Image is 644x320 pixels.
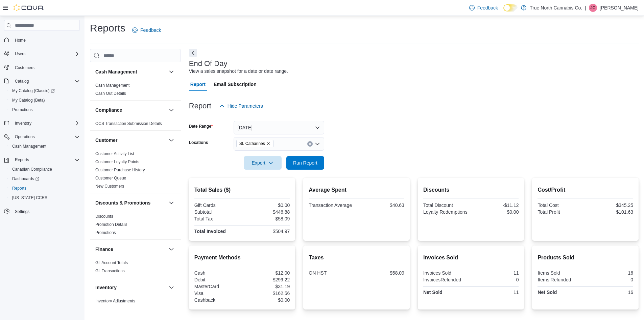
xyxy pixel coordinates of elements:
button: Customer [95,137,166,144]
button: Finance [95,246,166,253]
button: Canadian Compliance [7,165,82,174]
input: Dark Mode [503,4,518,12]
span: St. Catharines [236,140,273,147]
div: $0.00 [243,202,290,208]
nav: Complex example [4,32,80,234]
div: ON HST [309,270,355,276]
div: $162.56 [243,291,290,296]
div: $446.88 [243,209,290,215]
a: Discounts [95,214,113,219]
div: Debit [194,277,241,282]
a: My Catalog (Classic) [9,87,57,95]
img: Cova [14,4,44,11]
span: Cash Management [12,144,46,149]
div: Items Refunded [538,277,584,282]
div: $0.00 [472,209,519,215]
p: | [585,4,586,12]
span: Catalog [15,79,29,84]
span: St. Catharines [239,140,265,147]
button: Reports [7,184,82,193]
button: Clear input [307,141,313,147]
div: Discounts & Promotions [90,212,181,239]
div: Subtotal [194,209,241,215]
button: Home [1,35,82,45]
button: Catalog [12,77,31,85]
label: Date Range [189,124,213,129]
span: Promotion Details [95,222,127,227]
h3: Inventory [95,284,117,291]
p: True North Cannabis Co. [530,4,582,12]
h2: Products Sold [538,254,633,262]
div: $345.25 [587,202,633,208]
div: Transaction Average [309,202,355,208]
span: Inventory [12,119,80,127]
a: Cash Management [9,142,49,150]
button: Next [189,49,197,57]
div: Gift Cards [194,202,241,208]
span: New Customers [95,184,124,189]
button: Cash Management [95,68,166,75]
span: Reports [12,186,26,191]
a: Cash Out Details [95,91,126,96]
span: Inventory Adjustments [95,298,135,304]
div: Jessie Clark [589,4,597,12]
button: Inventory [12,119,34,127]
span: My Catalog (Classic) [12,88,55,93]
div: $12.00 [243,270,290,276]
button: Cash Management [7,142,82,151]
span: OCS Transaction Submission Details [95,121,162,126]
span: Discounts [95,214,113,219]
button: Operations [12,133,38,141]
div: Total Tax [194,216,241,221]
button: Run Report [286,156,324,170]
button: Cash Management [167,68,175,76]
h3: End Of Day [189,60,228,68]
div: $504.97 [243,229,290,234]
button: Operations [1,132,82,142]
span: Customers [12,63,80,72]
h3: Report [189,102,211,110]
span: Settings [15,209,29,214]
span: Canadian Compliance [12,167,52,172]
span: Export [248,156,278,170]
span: Promotions [9,106,80,114]
button: Discounts & Promotions [95,199,166,206]
button: Remove St. Catharines from selection in this group [266,142,270,146]
div: Total Profit [538,209,584,215]
div: 16 [587,290,633,295]
a: Cash Management [95,83,129,88]
span: Settings [12,207,80,216]
a: [US_STATE] CCRS [9,194,50,202]
div: Loyalty Redemptions [423,209,470,215]
a: Inventory Adjustments [95,299,135,303]
span: Home [15,38,26,43]
span: Promotions [12,107,33,112]
button: Reports [1,155,82,165]
span: Report [190,78,206,91]
div: -$11.12 [472,202,519,208]
a: Customer Purchase History [95,168,145,172]
span: Operations [15,134,35,140]
span: My Catalog (Classic) [9,87,80,95]
button: Hide Parameters [217,99,266,113]
button: [DATE] [234,121,324,134]
div: Items Sold [538,270,584,276]
label: Locations [189,140,208,145]
a: New Customers [95,184,124,189]
span: Washington CCRS [9,194,80,202]
span: Users [12,50,80,58]
button: Users [12,50,28,58]
span: Home [12,36,80,44]
a: OCS Transaction Submission Details [95,121,162,126]
div: 11 [472,290,519,295]
a: Promotions [9,106,35,114]
span: Users [15,51,25,57]
div: View a sales snapshot for a date or date range. [189,68,288,75]
div: 11 [472,270,519,276]
div: Visa [194,291,241,296]
span: Promotions [95,230,116,235]
a: Customer Loyalty Points [95,159,139,164]
button: Inventory [1,119,82,128]
button: Customer [167,136,175,144]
